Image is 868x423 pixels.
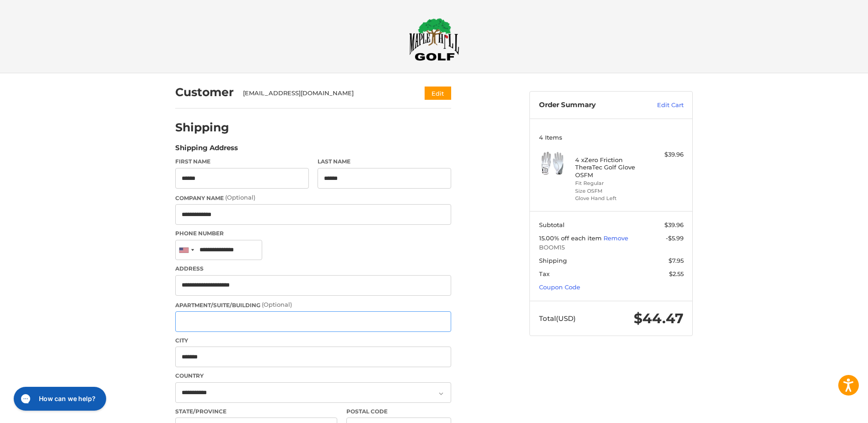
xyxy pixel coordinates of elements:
[318,157,451,166] label: Last Name
[175,372,451,380] label: Country
[539,270,550,277] span: Tax
[575,156,645,179] h4: 4 x Zero Friction TheraTec Golf Glove OSFM
[539,101,637,110] h3: Order Summary
[539,234,604,242] span: 15.00% off each item
[175,407,337,416] label: State/Province
[425,87,451,100] button: Edit
[637,101,684,110] a: Edit Cart
[175,85,234,99] h2: Customer
[634,310,684,327] span: $44.47
[175,300,451,309] label: Apartment/Suite/Building
[647,150,684,159] div: $39.96
[539,283,580,291] a: Coupon Code
[669,257,684,264] span: $7.95
[604,234,628,242] a: Remove
[176,240,197,260] div: United States: +1
[175,143,238,157] legend: Shipping Address
[225,194,255,201] small: (Optional)
[669,270,684,277] span: $2.55
[9,384,109,414] iframe: Gorgias live chat messenger
[175,336,451,345] label: City
[539,243,684,252] span: BOOM15
[346,407,452,416] label: Postal Code
[575,179,645,187] li: Fit Regular
[539,314,576,323] span: Total (USD)
[575,195,645,202] li: Glove Hand Left
[409,18,459,61] img: Maple Hill Golf
[575,187,645,195] li: Size OSFM
[175,229,451,238] label: Phone Number
[262,301,292,308] small: (Optional)
[175,265,451,273] label: Address
[175,193,451,202] label: Company Name
[539,257,567,264] span: Shipping
[175,157,309,166] label: First Name
[539,221,565,228] span: Subtotal
[666,234,684,242] span: -$5.99
[664,221,684,228] span: $39.96
[243,89,407,98] div: [EMAIL_ADDRESS][DOMAIN_NAME]
[539,134,684,141] h3: 4 Items
[175,120,229,135] h2: Shipping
